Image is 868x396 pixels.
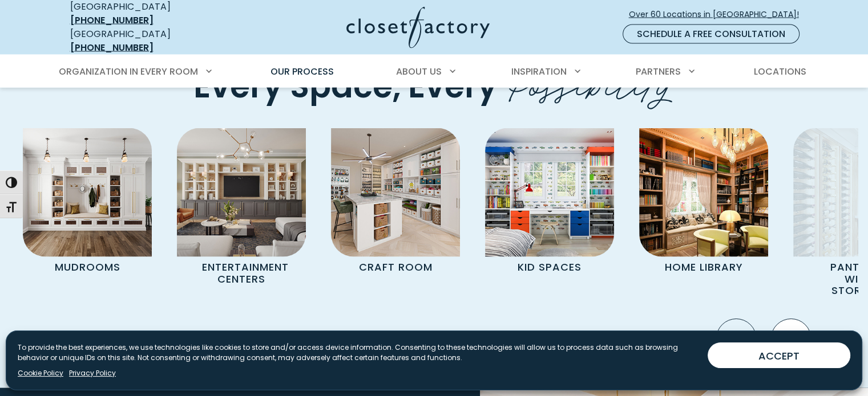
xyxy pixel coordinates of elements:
span: Organization in Every Room [59,65,198,78]
p: Craft Room [347,257,444,278]
a: Cookie Policy [18,368,63,378]
img: Mudroom Cabinets [23,128,152,257]
span: Partners [636,65,681,78]
a: Mudroom Cabinets Mudrooms [10,128,164,278]
a: [PHONE_NUMBER] [70,14,154,27]
p: Kid Spaces [501,257,598,278]
span: Locations [753,65,806,78]
a: Custom craft room Craft Room [318,128,473,278]
img: Custom craft room [331,128,460,257]
span: About Us [396,65,442,78]
a: Over 60 Locations in [GEOGRAPHIC_DATA]! [628,5,809,25]
a: [PHONE_NUMBER] [70,41,154,54]
a: Schedule a Free Consultation [623,25,800,44]
a: Entertainment Center Entertainment Centers [164,128,318,289]
p: Entertainment Centers [193,257,290,289]
span: Our Process [271,65,334,78]
nav: Primary Menu [51,56,818,88]
span: Every [408,64,497,109]
img: Closet Factory Logo [346,7,490,48]
button: ACCEPT [708,342,850,368]
p: Home Library [655,257,752,278]
a: Privacy Policy [69,368,116,378]
img: Kids Room Cabinetry [485,128,614,257]
img: Home Library [639,128,768,257]
span: Inspiration [511,65,567,78]
span: Every Space, [193,64,401,109]
p: To provide the best experiences, we use technologies like cookies to store and/or access device i... [18,342,699,363]
a: Home Library Home Library [627,128,781,278]
button: Next slide [766,315,815,364]
img: Entertainment Center [177,128,306,257]
span: Over 60 Locations in [GEOGRAPHIC_DATA]! [629,9,808,21]
div: [GEOGRAPHIC_DATA] [70,27,236,55]
a: Kids Room Cabinetry Kid Spaces [473,128,627,278]
p: Mudrooms [39,257,136,278]
button: Previous slide [712,315,761,364]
